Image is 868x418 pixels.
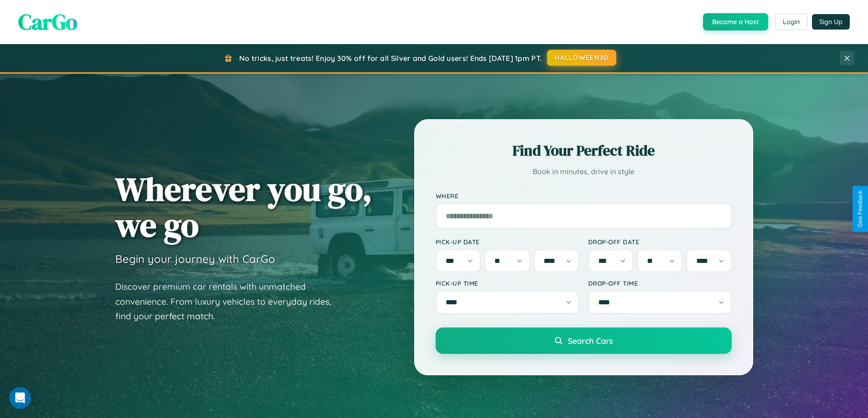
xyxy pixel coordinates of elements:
[436,279,579,287] label: Pick-up Time
[115,279,343,324] p: Discover premium car rentals with unmatched convenience. From luxury vehicles to everyday rides, ...
[703,13,768,30] button: Become a Host
[775,14,807,30] button: Login
[436,238,579,246] label: Pick-up Date
[436,192,732,200] label: Where
[9,387,31,409] iframe: Intercom live chat
[239,54,542,63] span: No tricks, just treats! Enjoy 30% off for all Silver and Gold users! Ends [DATE] 1pm PT.
[436,165,732,178] p: Book in minutes, drive in style
[436,141,732,161] h2: Find Your Perfect Ride
[857,191,863,227] div: Give Feedback
[588,279,732,287] label: Drop-off Time
[436,327,732,354] button: Search Cars
[547,50,616,66] button: HALLOWEEN30
[588,238,732,246] label: Drop-off Date
[18,7,77,37] span: CarGo
[568,336,613,346] span: Search Cars
[812,14,850,30] button: Sign Up
[115,171,372,243] h1: Wherever you go, we go
[115,252,275,266] h3: Begin your journey with CarGo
